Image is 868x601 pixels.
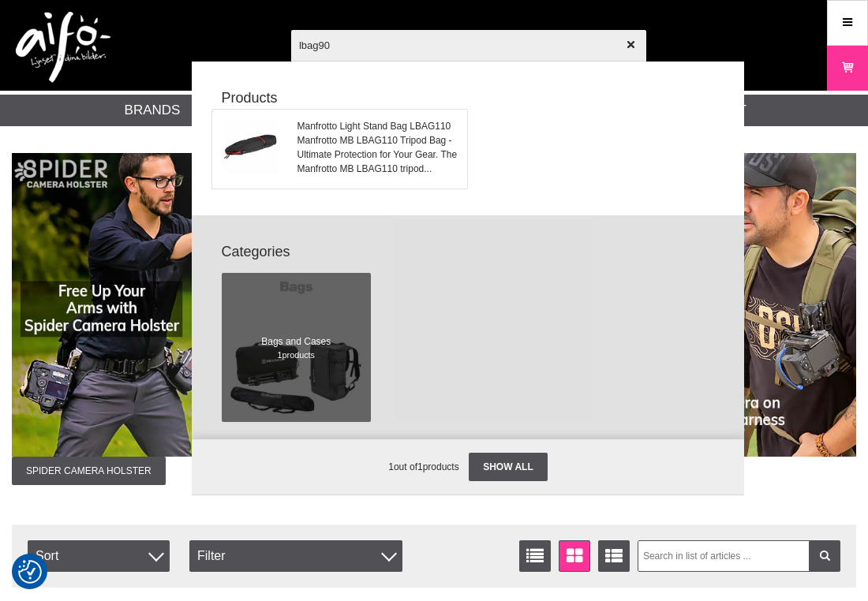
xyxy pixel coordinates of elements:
[211,88,724,109] strong: Products
[394,461,417,472] span: out of
[211,241,724,263] strong: Categories
[423,461,459,472] span: products
[16,12,110,83] img: logo.png
[18,560,42,584] img: Revisit consent button
[261,349,331,361] span: 1
[297,119,458,133] span: Manfrotto Light Stand Bag LBAG110
[125,100,181,121] a: Brands
[282,350,315,360] span: products
[297,133,458,176] span: Manfrotto MB LBAG110 Tripod Bag - Ultimate Protection for Your Gear. The Manfrotto MB LBAG110 tri...
[212,110,467,189] a: Manfrotto Light Stand Bag LBAG110Manfrotto MB LBAG110 Tripod Bag - Ultimate Protection for Your G...
[18,558,42,586] button: Consent Preferences
[261,334,331,349] span: Bags and Cases
[291,17,646,73] input: Search products ...
[223,119,278,174] img: ma-mblbag110-001.jpg
[469,453,548,481] a: Show all
[417,461,423,472] span: 1
[388,461,394,472] span: 1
